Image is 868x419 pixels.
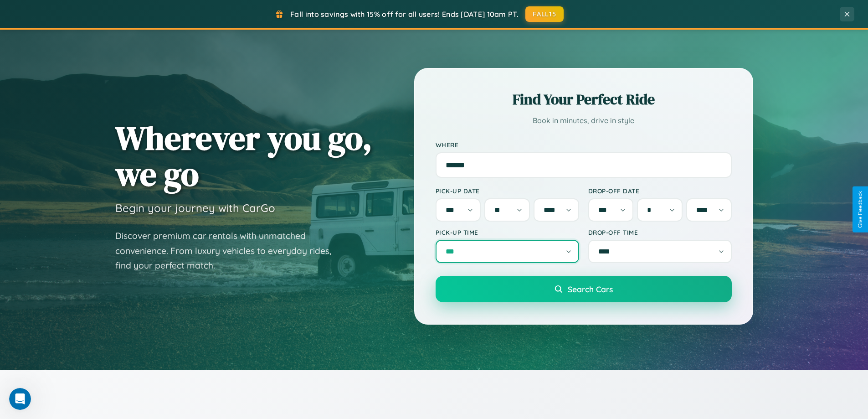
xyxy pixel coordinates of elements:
h1: Wherever you go, we go [115,120,372,192]
div: Give Feedback [857,191,863,228]
label: Where [436,141,732,149]
p: Discover premium car rentals with unmatched convenience. From luxury vehicles to everyday rides, ... [115,228,343,273]
label: Drop-off Time [588,228,732,236]
label: Drop-off Date [588,187,732,195]
iframe: Intercom live chat [9,388,31,410]
span: Fall into savings with 15% off for all users! Ends [DATE] 10am PT. [290,10,519,19]
button: Search Cars [436,276,732,302]
span: Search Cars [568,284,613,294]
h3: Begin your journey with CarGo [115,201,275,215]
h2: Find Your Perfect Ride [436,89,732,109]
button: FALL15 [525,6,564,22]
label: Pick-up Time [436,228,579,236]
label: Pick-up Date [436,187,579,195]
p: Book in minutes, drive in style [436,114,732,127]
